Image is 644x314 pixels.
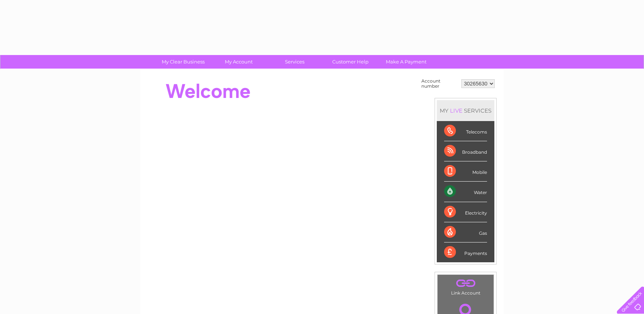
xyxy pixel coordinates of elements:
[444,141,487,161] div: Broadband
[439,277,492,289] a: .
[444,121,487,141] div: Telecoms
[264,55,325,69] a: Services
[444,161,487,182] div: Mobile
[444,242,487,262] div: Payments
[320,55,381,69] a: Customer Help
[437,100,494,121] div: MY SERVICES
[444,182,487,202] div: Water
[437,274,494,297] td: Link Account
[444,202,487,222] div: Electricity
[449,107,464,114] div: LIVE
[444,222,487,242] div: Gas
[153,55,213,69] a: My Clear Business
[209,55,269,69] a: My Account
[376,55,436,69] a: Make A Payment
[420,77,460,91] td: Account number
